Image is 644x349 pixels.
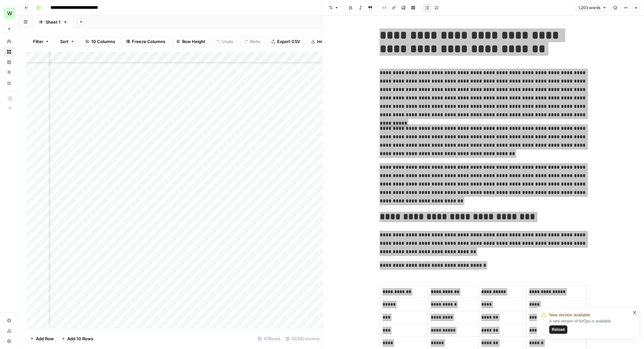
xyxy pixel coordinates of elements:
[122,36,169,47] button: Freeze Columns
[91,38,115,45] span: 10 Columns
[552,327,565,332] span: Reload
[578,5,600,11] span: 1,203 words
[4,36,14,47] a: Home
[267,36,304,47] button: Export CSV
[283,333,322,344] div: 10/10 Columns
[26,333,58,344] button: Add Row
[222,38,233,45] span: Undo
[549,318,631,334] div: A new version of AirOps is available.
[33,16,73,28] a: Sheet 1
[4,315,14,326] a: Settings
[172,36,210,47] button: Row Height
[4,5,14,21] button: Workspace: Workspace1
[4,336,14,346] button: Help + Support
[277,38,300,45] span: Export CSV
[633,310,637,315] button: close
[81,36,119,47] button: 10 Columns
[255,333,283,344] div: 101 Rows
[56,36,79,47] button: Sort
[240,36,265,47] button: Redo
[575,4,609,12] button: 1,203 words
[60,38,69,45] span: Sort
[4,67,14,78] a: Opportunities
[36,335,54,342] span: Add Row
[549,312,590,318] span: New version available
[58,333,97,344] button: Add 10 Rows
[250,38,260,45] span: Redo
[7,9,12,17] span: W
[182,38,205,45] span: Row Height
[4,57,14,67] a: Insights
[4,47,14,57] a: Browse
[33,38,43,45] span: Filter
[132,38,165,45] span: Freeze Columns
[212,36,237,47] button: Undo
[4,326,14,336] a: Usage
[29,36,53,47] button: Filter
[307,36,344,47] button: Import CSV
[4,78,14,88] a: Your Data
[67,335,93,342] span: Add 10 Rows
[46,19,60,25] div: Sheet 1
[549,325,567,334] button: Reload
[317,38,340,45] span: Import CSV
